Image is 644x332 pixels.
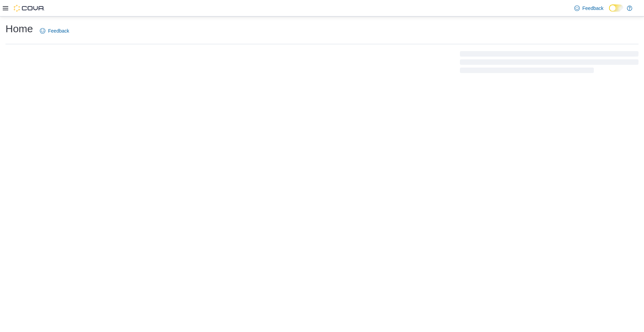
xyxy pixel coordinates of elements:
[14,5,45,12] img: Cova
[460,52,639,74] span: Loading
[609,12,609,12] span: Dark Mode
[572,1,606,15] a: Feedback
[609,4,623,12] input: Dark Mode
[5,22,33,36] h1: Home
[583,5,603,12] span: Feedback
[48,27,69,34] span: Feedback
[37,24,72,38] a: Feedback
